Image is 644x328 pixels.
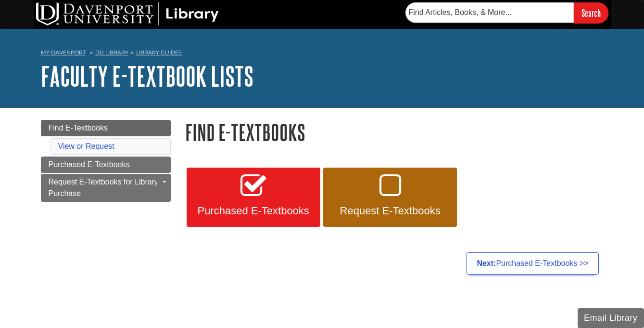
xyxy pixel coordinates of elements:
input: Search [574,2,608,23]
a: Request E-Textbooks [323,168,457,227]
span: Request E-Textbooks [330,205,450,217]
img: DU Library [36,2,219,26]
a: Request E-Textbooks for Library Purchase [41,174,171,202]
button: Email Library [578,308,644,328]
a: Find E-Textbooks [41,120,171,136]
span: Purchased E-Textbooks [49,160,130,169]
form: Searches DU Library's articles, books, and more [405,2,608,23]
input: Find Articles, Books, & More... [405,2,574,23]
nav: breadcrumb [41,46,604,62]
a: Next:Purchased E-Textbooks >> [467,252,598,275]
h1: Find E-Textbooks [185,120,604,144]
a: Faculty E-Textbook Lists [41,61,253,91]
strong: Next: [477,259,496,267]
a: View or Request [58,142,114,150]
a: My Davenport [41,49,86,57]
div: Guide Page Menu [41,120,171,202]
a: Purchased E-Textbooks [41,157,171,173]
a: Library Guides [136,49,182,56]
span: Find E-Textbooks [49,124,108,132]
span: Request E-Textbooks for Library Purchase [49,178,159,197]
span: Purchased E-Textbooks [194,205,313,217]
a: Purchased E-Textbooks [187,168,320,227]
a: DU Library [95,49,128,56]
